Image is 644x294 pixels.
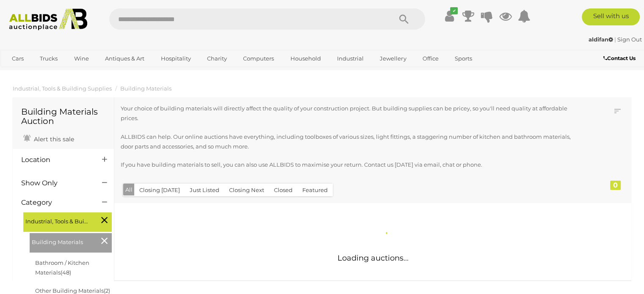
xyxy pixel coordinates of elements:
a: Wine [69,52,94,66]
a: Charity [202,52,232,66]
span: (2) [104,287,110,294]
span: Alert this sale [32,135,74,143]
button: Search [383,8,425,30]
button: Closing [DATE] [134,184,185,197]
span: Industrial, Tools & Building Supplies [25,214,89,226]
a: Antiques & Art [100,52,150,66]
a: Bathroom / Kitchen Materials(48) [35,259,89,276]
a: Contact Us [603,54,638,63]
b: Contact Us [603,55,636,61]
strong: aldifan [589,36,613,43]
h4: Location [21,156,89,164]
a: Office [417,52,444,66]
a: Household [285,52,326,66]
a: Industrial, Tools & Building Supplies [13,85,112,92]
a: Trucks [34,52,63,66]
a: ✔ [443,8,456,24]
button: Just Listed [185,184,224,197]
img: Allbids.com.au [5,8,92,30]
a: Alert this sale [21,132,76,145]
a: Hospitality [155,52,196,66]
button: Closing Next [224,184,269,197]
div: 0 [610,181,621,190]
button: All [123,184,135,196]
a: aldifan [589,36,614,43]
span: Building Materials [32,235,95,247]
button: Closed [269,184,298,197]
i: ✔ [450,7,458,14]
a: Industrial [332,52,369,66]
a: Sell with us [582,8,640,25]
p: Your choice of building materials will directly affect the quality of your construction project. ... [121,104,577,124]
a: Jewellery [374,52,412,66]
h4: Show Only [21,179,89,187]
p: If you have building materials to sell, you can also use ALLBIDS to maximise your return. Contact... [121,160,577,170]
h1: Building Materials Auction [21,107,105,126]
a: Cars [6,52,29,66]
a: Other Building Materials(2) [35,287,110,294]
a: Sports [449,52,478,66]
a: [GEOGRAPHIC_DATA] [6,66,77,80]
button: Featured [297,184,333,197]
p: ALLBIDS can help. Our online auctions have everything, including toolboxes of various sizes, ligh... [121,132,577,152]
a: Building Materials [120,85,171,92]
h4: Category [21,199,89,206]
a: Sign Out [617,36,642,43]
span: (48) [61,269,71,276]
a: Computers [238,52,279,66]
span: | [614,36,616,43]
span: Loading auctions... [337,253,409,263]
